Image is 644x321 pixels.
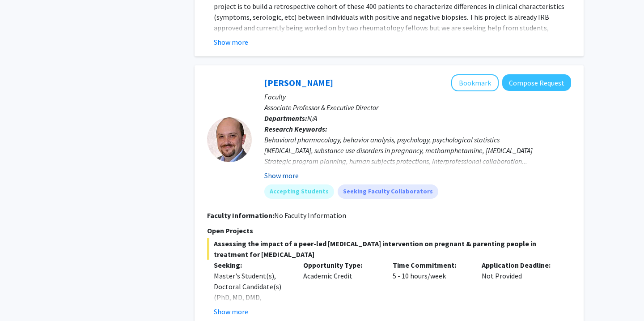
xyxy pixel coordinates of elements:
[386,260,475,317] div: 5 - 10 hours/week
[264,114,307,123] b: Departments:
[307,114,317,123] span: N/A
[297,260,386,317] div: Academic Credit
[214,270,290,313] div: Master's Student(s), Doctoral Candidate(s) (PhD, MD, DMD, PharmD, etc.)
[451,74,499,91] button: Add Dennis Hand to Bookmarks
[264,124,327,133] b: Research Keywords:
[214,260,290,270] p: Seeking:
[264,184,334,199] mat-chip: Accepting Students
[264,102,571,113] p: Associate Professor & Executive Director
[207,225,571,236] p: Open Projects
[475,260,564,317] div: Not Provided
[214,306,248,317] button: Show more
[338,184,438,199] mat-chip: Seeking Faculty Collaborators
[502,74,571,91] button: Compose Request to Dennis Hand
[7,281,38,314] iframe: Chat
[214,37,248,47] button: Show more
[274,211,346,220] span: No Faculty Information
[264,91,571,102] p: Faculty
[264,77,333,88] a: [PERSON_NAME]
[393,260,469,270] p: Time Commitment:
[207,211,274,220] b: Faculty Information:
[264,134,571,167] div: Behavioral pharmacology, behavior analysis, psychology, psychological statistics [MEDICAL_DATA], ...
[264,170,299,181] button: Show more
[207,238,571,260] span: Assessing the impact of a peer-led [MEDICAL_DATA] intervention on pregnant & parenting people in ...
[303,260,379,270] p: Opportunity Type:
[482,260,558,270] p: Application Deadline:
